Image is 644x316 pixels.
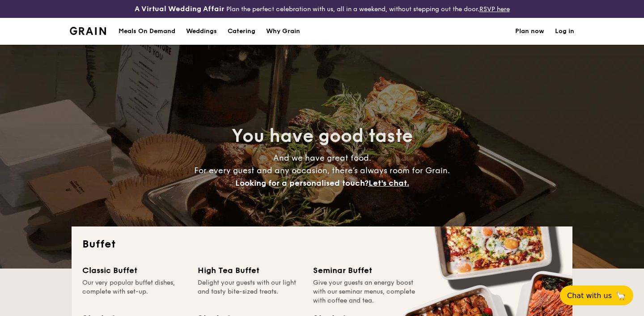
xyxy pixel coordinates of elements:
h2: Buffet [82,237,562,252]
div: Classic Buffet [82,264,187,277]
span: Let's chat. [369,178,409,188]
a: Log in [555,18,574,45]
span: Looking for a personalised touch? [235,178,369,188]
span: And we have great food. For every guest and any occasion, there’s always room for Grain. [194,153,450,188]
div: Plan the perfect celebration with us, all in a weekend, without stepping out the door. [107,4,537,14]
div: Meals On Demand [119,18,175,45]
div: Weddings [186,18,217,45]
a: Why Grain [261,18,305,45]
h4: A Virtual Wedding Affair [135,4,225,14]
div: Our very popular buffet dishes, complete with set-up. [82,278,187,305]
h1: Catering [228,18,255,45]
span: Chat with us [567,291,612,300]
img: Grain [70,27,106,35]
a: Plan now [515,18,544,45]
span: 🦙 [615,290,626,301]
span: You have good taste [232,125,413,147]
a: Meals On Demand [113,18,181,45]
a: RSVP here [479,5,510,13]
div: Give your guests an energy boost with our seminar menus, complete with coffee and tea. [313,278,418,305]
a: Weddings [181,18,222,45]
div: Why Grain [266,18,300,45]
div: High Tea Buffet [198,264,302,277]
div: Seminar Buffet [313,264,418,277]
a: Catering [222,18,261,45]
a: Logotype [70,27,106,35]
button: Chat with us🦙 [560,286,633,305]
div: Delight your guests with our light and tasty bite-sized treats. [198,278,302,305]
